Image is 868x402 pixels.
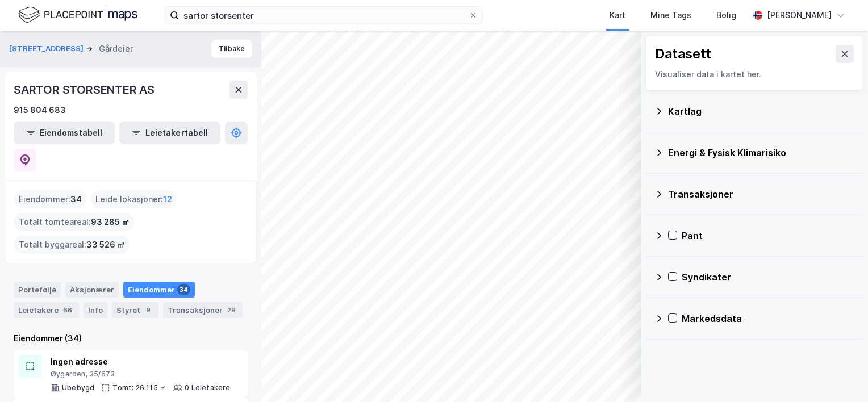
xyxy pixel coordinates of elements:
[14,282,61,298] div: Portefølje
[84,302,107,318] div: Info
[14,332,248,345] div: Eiendommer (34)
[119,122,220,144] button: Leietakertabell
[51,355,231,368] div: Ingen adresse
[143,304,154,316] div: 9
[86,238,125,252] span: 33 526 ㎡
[65,282,119,298] div: Aksjonærer
[112,383,166,392] div: Tomt: 26 115 ㎡
[682,229,854,242] div: Pant
[655,45,711,63] div: Datasett
[767,9,832,22] div: [PERSON_NAME]
[18,5,137,25] img: logo.f888ab2527a4732fd821a326f86c7f29.svg
[51,370,231,379] div: Øygarden, 35/673
[163,302,243,318] div: Transaksjoner
[211,40,252,58] button: Tilbake
[112,302,158,318] div: Styret
[14,81,157,99] div: SARTOR STORSENTER AS
[14,190,86,208] div: Eiendommer :
[610,9,625,22] div: Kart
[668,104,854,118] div: Kartlag
[14,302,79,318] div: Leietakere
[811,347,868,402] div: Kontrollprogram for chat
[668,187,854,201] div: Transaksjoner
[91,190,177,208] div: Leide lokasjoner :
[99,42,133,56] div: Gårdeier
[14,213,134,231] div: Totalt tomteareal :
[91,215,130,229] span: 93 285 ㎡
[716,9,736,22] div: Bolig
[668,146,854,160] div: Energi & Fysisk Klimarisiko
[179,7,469,24] input: Søk på adresse, matrikkel, gårdeiere, leietakere eller personer
[655,68,854,81] div: Visualiser data i kartet her.
[225,304,238,316] div: 29
[177,284,190,295] div: 34
[123,282,195,298] div: Eiendommer
[682,312,854,325] div: Markedsdata
[163,192,172,206] span: 12
[14,103,66,117] div: 915 804 683
[14,236,130,254] div: Totalt byggareal :
[70,192,82,206] span: 34
[650,9,691,22] div: Mine Tags
[811,347,868,402] iframe: Chat Widget
[185,383,230,392] div: 0 Leietakere
[61,304,74,316] div: 66
[682,270,854,284] div: Syndikater
[9,43,86,55] button: [STREET_ADDRESS]
[62,383,94,392] div: Ubebygd
[14,122,115,144] button: Eiendomstabell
